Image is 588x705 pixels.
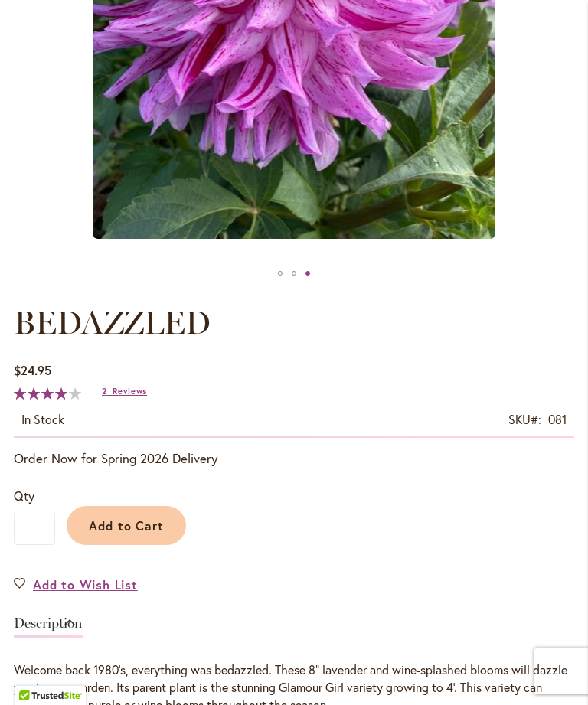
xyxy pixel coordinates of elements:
[273,262,287,285] div: Bedazzled
[508,411,541,427] strong: SKU
[14,488,34,504] span: Qty
[14,387,81,400] div: 80%
[14,303,211,342] span: BEDAZZLED
[67,506,186,545] button: Add to Cart
[14,362,51,378] span: $24.95
[14,576,138,593] a: Add to Wish List
[113,386,147,397] span: Reviews
[14,449,574,468] p: Order Now for Spring 2026 Delivery
[102,386,107,397] span: 2
[301,262,315,285] div: Bedazzled
[89,517,165,534] span: Add to Cart
[548,411,567,429] div: 081
[11,651,54,694] iframe: Launch Accessibility Center
[287,262,301,285] div: Bedazzled
[21,411,64,427] span: In stock
[102,386,147,397] a: 2 Reviews
[14,616,83,638] a: Description
[33,576,138,593] span: Add to Wish List
[21,411,64,429] div: Availability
